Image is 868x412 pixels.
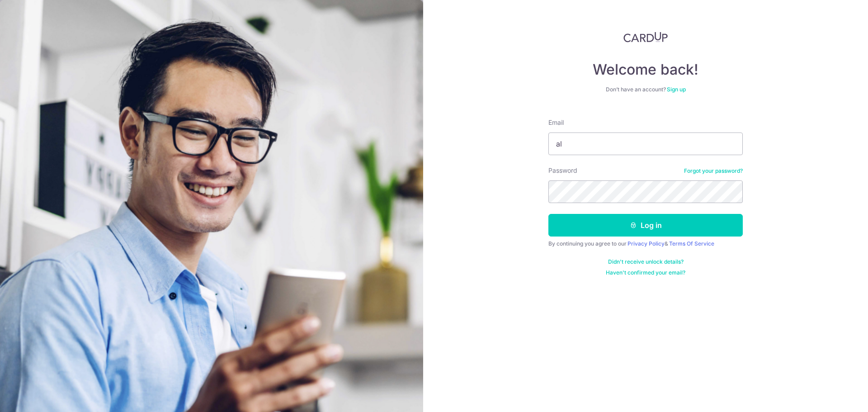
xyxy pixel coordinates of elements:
[548,86,743,93] div: Don’t have an account?
[623,32,668,43] img: CardUp Logo
[669,240,714,247] a: Terms Of Service
[684,167,743,175] a: Forgot your password?
[548,61,743,79] h4: Welcome back!
[548,240,743,247] div: By continuing you agree to our &
[608,258,684,265] a: Didn't receive unlock details?
[667,86,686,93] a: Sign up
[548,214,743,237] button: Log in
[606,269,685,276] a: Haven't confirmed your email?
[548,118,564,127] label: Email
[548,133,743,155] input: Enter your Email
[548,166,577,175] label: Password
[627,240,665,247] a: Privacy Policy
